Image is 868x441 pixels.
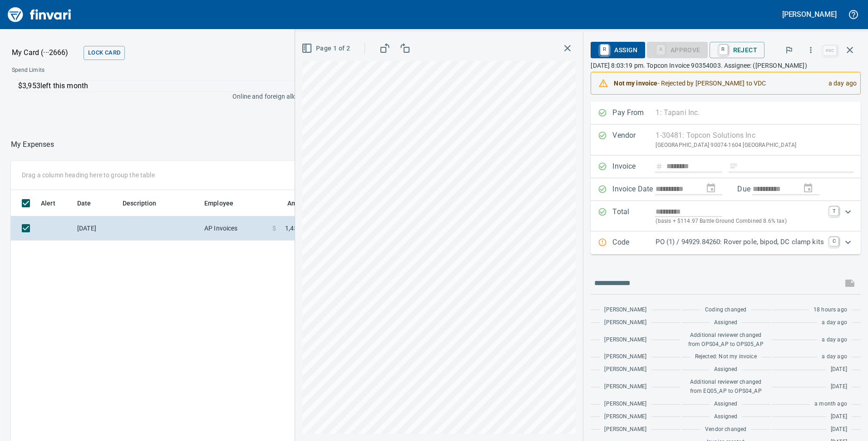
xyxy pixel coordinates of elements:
span: [PERSON_NAME] [604,365,646,374]
div: - Rejected by [PERSON_NAME] to VDC [614,75,821,91]
span: Lock Card [88,48,120,58]
span: [PERSON_NAME] [604,352,646,361]
span: [DATE] [831,425,847,434]
button: More [801,40,821,60]
span: Employee [204,198,233,209]
p: My Expenses [11,139,54,150]
span: 1,451.78 [285,224,311,233]
span: Alert [41,198,67,209]
span: This records your message into the invoice and notifies anyone mentioned [839,272,861,294]
button: Flag [779,40,799,60]
p: Total [612,206,656,226]
span: [PERSON_NAME] [604,412,646,421]
span: [PERSON_NAME] [604,306,646,315]
p: Online and foreign allowed [5,92,309,101]
span: Date [77,198,91,209]
button: RReject [710,42,764,58]
span: Assigned [714,318,737,327]
h5: [PERSON_NAME] [782,10,837,19]
span: 18 hours ago [814,306,847,315]
p: Code [612,237,656,249]
span: Assigned [714,400,737,409]
span: a day ago [822,336,847,345]
span: Coding changed [705,306,746,315]
span: [DATE] [831,382,847,391]
p: (basis + $114.97 Battle Ground Combined 8.6% tax) [656,217,824,226]
span: Additional reviewer changed from OPS04_AP to OPS05_AP [686,331,766,349]
span: [DATE] [831,365,847,374]
span: Amount [287,198,311,209]
span: $ [272,224,276,233]
span: [PERSON_NAME] [604,318,646,327]
a: C [829,237,838,246]
strong: Not my invoice [614,80,657,87]
span: [PERSON_NAME] [604,400,646,409]
td: AP Invoices [201,216,269,241]
span: Assigned [714,412,737,421]
span: Vendor changed [705,425,746,434]
span: Additional reviewer changed from EQ05_AP to OPS04_AP [686,378,766,396]
span: a day ago [822,352,847,361]
a: R [600,45,609,55]
span: Date [77,198,103,209]
div: Expand [591,231,861,254]
span: [PERSON_NAME] [604,425,646,434]
button: RAssign [591,42,645,58]
nav: breadcrumb [11,139,54,150]
p: PO (1) / 94929.84260: Rover pole, bipod, DC clamp kits [656,237,824,247]
div: a day ago [821,75,857,91]
span: Page 1 of 2 [303,43,350,54]
span: Amount [276,198,311,209]
button: Page 1 of 2 [300,40,354,57]
img: Finvari [5,4,74,25]
span: Description [123,198,157,209]
p: My Card (···2666) [12,47,80,58]
div: Expand [591,201,861,231]
span: [PERSON_NAME] [604,336,646,345]
span: [DATE] [831,412,847,421]
span: Assign [598,42,637,58]
span: Rejected: Not my invoice [695,352,757,361]
button: Lock Card [84,46,125,60]
a: R [719,45,728,55]
span: Reject [717,42,757,58]
span: Description [123,198,168,209]
span: a month ago [814,400,847,409]
p: Drag a column heading here to group the table [22,170,155,180]
span: [PERSON_NAME] [604,382,646,391]
p: $3,953 left this month [18,80,303,91]
span: Spend Limits [12,66,176,75]
span: Employee [204,198,245,209]
p: [DATE] 8:03:19 pm. Topcon Invoice 90354003. Assignee: ([PERSON_NAME]) [591,61,861,70]
a: esc [823,45,837,55]
a: T [829,206,838,215]
span: Alert [41,198,55,209]
span: Close invoice [821,39,861,61]
button: [PERSON_NAME] [780,7,839,21]
span: a day ago [822,318,847,327]
span: Assigned [714,365,737,374]
div: Purchase Order Item required [647,45,708,53]
td: [DATE] [74,216,119,241]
